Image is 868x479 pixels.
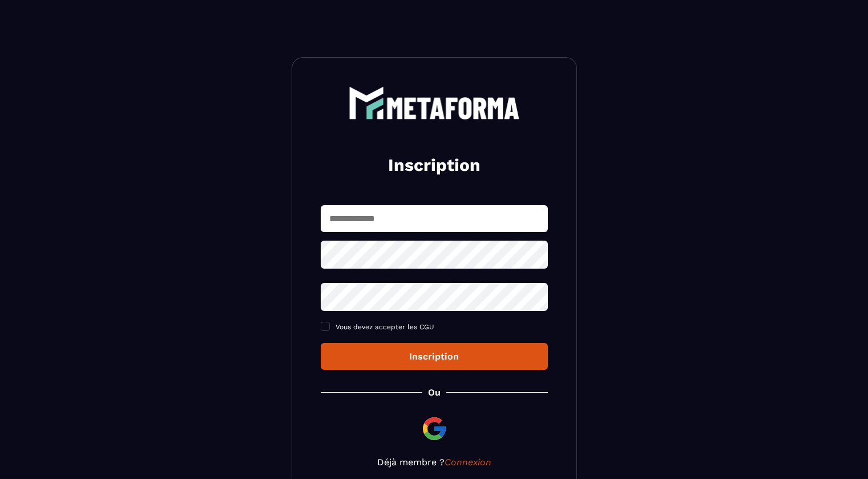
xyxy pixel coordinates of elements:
a: Connexion [445,457,491,468]
p: Déjà membre ? [321,457,548,468]
a: logo [321,86,548,119]
img: logo [349,86,520,119]
div: Inscription [330,351,539,362]
p: Ou [428,387,441,398]
h2: Inscription [334,154,534,177]
span: Vous devez accepter les CGU [336,323,434,331]
button: Inscription [321,343,548,370]
img: google [421,415,448,442]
